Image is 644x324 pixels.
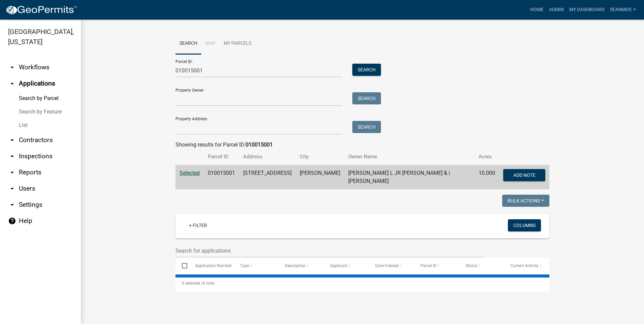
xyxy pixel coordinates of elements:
[324,258,369,274] datatable-header-cell: Applicant
[352,64,381,76] button: Search
[508,219,541,231] button: Columns
[375,263,399,268] span: Date Created
[607,3,639,16] a: SeanMoe
[180,170,200,176] a: Selected
[369,258,414,274] datatable-header-cell: Date Created
[8,217,16,225] i: help
[502,195,549,207] button: Bulk Actions
[8,79,16,88] i: arrow_drop_up
[511,263,539,268] span: Current Activity
[352,121,381,133] button: Search
[344,149,475,165] th: Owner Name
[175,258,188,274] datatable-header-cell: Select
[459,258,504,274] datatable-header-cell: Status
[233,258,279,274] datatable-header-cell: Type
[8,201,16,209] i: arrow_drop_down
[8,168,16,176] i: arrow_drop_down
[475,149,499,165] th: Acres
[246,141,273,148] strong: 010015001
[8,185,16,193] i: arrow_drop_down
[465,263,477,268] span: Status
[195,263,232,268] span: Application Number
[330,263,348,268] span: Applicant
[175,275,549,292] div: 0 total
[240,263,249,268] span: Type
[204,165,239,190] td: 010015001
[8,136,16,144] i: arrow_drop_down
[188,258,233,274] datatable-header-cell: Application Number
[475,165,499,190] td: 10.000
[204,149,239,165] th: Parcel ID
[527,3,546,16] a: Home
[296,149,344,165] th: City
[175,141,549,149] div: Showing results for Parcel ID:
[182,281,203,286] span: 0 selected /
[8,152,16,160] i: arrow_drop_down
[239,165,296,190] td: [STREET_ADDRESS]
[184,219,213,231] a: + Filter
[279,258,324,274] datatable-header-cell: Description
[503,169,545,181] button: Add Note
[420,263,437,268] span: Parcel ID
[344,165,475,190] td: [PERSON_NAME] L JR [PERSON_NAME] & | [PERSON_NAME]
[296,165,344,190] td: [PERSON_NAME]
[239,149,296,165] th: Address
[285,263,305,268] span: Description
[220,33,255,55] a: My Parcels
[513,172,536,178] span: Add Note
[175,244,485,258] input: Search for applications
[352,92,381,104] button: Search
[504,258,549,274] datatable-header-cell: Current Activity
[8,63,16,71] i: arrow_drop_down
[175,33,201,55] a: Search
[567,3,607,16] a: My Dashboard
[546,3,567,16] a: Admin
[414,258,459,274] datatable-header-cell: Parcel ID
